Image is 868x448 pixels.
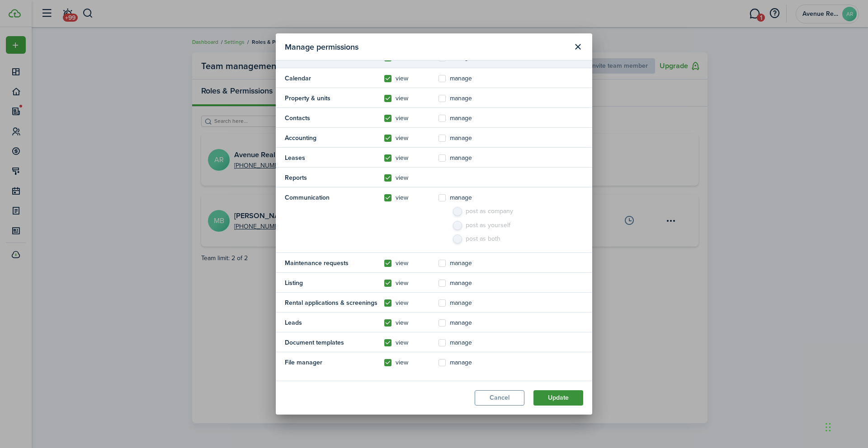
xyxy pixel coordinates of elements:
[439,260,472,267] label: manage
[826,414,831,441] div: Drag
[285,258,384,268] h5: Maintenance requests
[285,278,384,288] h5: Listing
[384,260,408,267] label: view
[384,95,408,102] label: view
[384,299,408,307] label: view
[384,194,408,201] label: view
[439,54,480,61] label: manage all
[452,207,592,220] label: post as company
[384,135,408,142] label: view
[285,338,384,347] h5: Document templates
[439,135,472,142] label: manage
[452,234,592,248] label: post as both
[285,133,384,143] h5: Accounting
[384,115,408,122] label: view
[439,319,472,327] label: manage
[439,359,472,366] label: manage
[285,298,384,308] h5: Rental applications & screenings
[475,390,524,406] button: Cancel
[533,390,583,406] button: Update
[439,95,472,102] label: manage
[285,93,384,103] h5: Property & units
[384,319,408,327] label: view
[439,339,472,346] label: manage
[439,115,472,122] label: manage
[285,74,384,83] h5: Calendar
[285,193,384,202] h5: Communication
[384,339,408,346] label: view
[570,39,585,55] button: Close modal
[439,154,472,162] label: manage
[384,359,408,366] label: view
[452,221,592,234] label: post as yourself
[285,113,384,123] h5: Contacts
[439,75,472,82] label: manage
[285,318,384,327] h5: Leads
[384,280,408,287] label: view
[285,38,568,56] modal-title: Manage permissions
[439,280,472,287] label: manage
[384,75,408,82] label: view
[439,194,472,201] label: manage
[384,154,408,162] label: view
[285,173,384,182] h5: Reports
[439,299,472,307] label: manage
[285,358,384,367] h5: File manager
[384,54,416,61] label: view all
[285,153,384,163] h5: Leases
[823,405,868,448] iframe: Chat Widget
[384,174,408,182] label: view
